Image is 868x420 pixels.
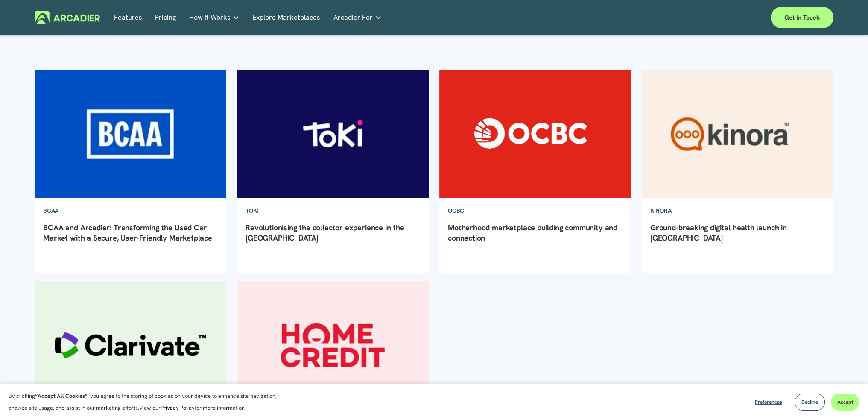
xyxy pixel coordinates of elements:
a: BCAA and Arcadier: Transforming the Used Car Market with a Secure, User-Friendly Marketplace [43,223,212,242]
img: Motherhood marketplace building community and connection [438,69,632,198]
span: Arcadier For [333,12,373,23]
img: Unmatched out-of-the-box functionality with Arcadier [236,281,430,410]
a: Motherhood marketplace building community and connection [448,223,617,242]
img: BCAA and Arcadier: Transforming the Used Car Market with a Secure, User-Friendly Marketplace [34,69,227,198]
a: OCBC [439,198,473,223]
a: Privacy Policy [161,404,195,411]
a: TOKI [237,198,267,223]
a: BCAA [35,198,67,223]
a: folder dropdown [333,11,382,24]
button: Preferences [748,394,789,411]
a: Pricing [155,11,176,24]
span: Decline [801,399,818,405]
img: Arcadier [35,11,100,24]
img: Revolutionising the collector experience in the Philippines [236,69,430,198]
span: Preferences [755,399,782,405]
a: Explore Marketplaces [252,11,320,24]
a: Ground-breaking digital health launch in [GEOGRAPHIC_DATA] [650,223,787,242]
a: Features [114,11,142,24]
a: Kinora [642,198,680,223]
img: Ground-breaking digital health launch in Australia [641,69,834,198]
span: How It Works [189,12,231,23]
a: Get in touch [771,7,833,28]
img: Stabilising global supply chains using Arcadier [34,281,227,410]
strong: “Accept All Cookies” [35,392,88,399]
button: Decline [795,394,825,411]
iframe: Chat Widget [825,379,868,420]
p: By clicking , you agree to the storing of cookies on your device to enhance site navigation, anal... [9,390,286,414]
a: folder dropdown [189,11,240,24]
a: Revolutionising the collector experience in the [GEOGRAPHIC_DATA] [245,223,404,242]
